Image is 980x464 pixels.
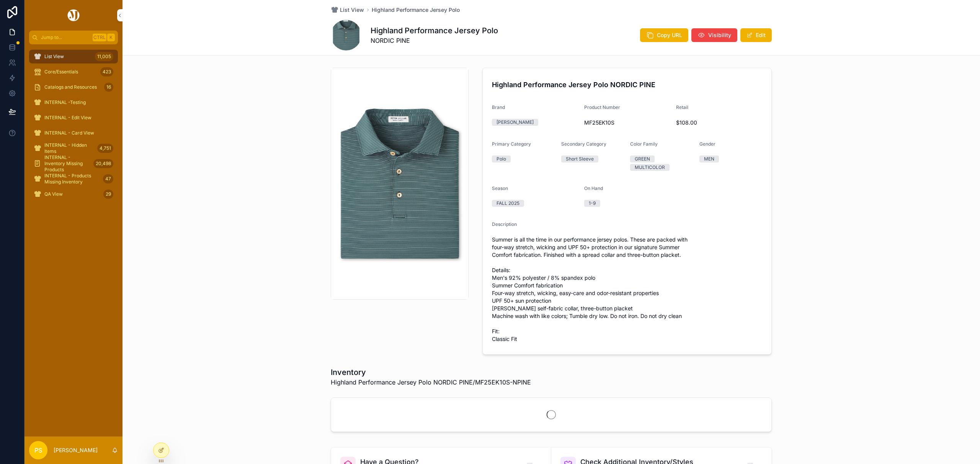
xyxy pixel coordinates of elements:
[108,34,114,41] span: K
[640,28,688,42] button: Copy URL
[492,141,531,147] span: Primary Category
[740,28,772,42] button: Edit
[34,446,42,455] span: PS
[24,44,122,211] div: scrollable content
[331,367,531,378] h1: Inventory
[331,6,364,14] a: List View
[371,25,498,36] h1: Highland Performance Jersey Polo
[584,185,603,191] span: On Hand
[103,190,113,199] div: 29
[93,34,106,41] span: Ctrl
[29,65,118,79] a: Core/Essentials423
[676,119,762,127] span: $108.00
[104,83,113,92] div: 16
[331,378,531,387] span: Highland Performance Jersey Polo NORDIC PINE/MF25EK10S-NPINE
[44,69,78,75] span: Core/Essentials
[93,159,113,168] div: 20,498
[29,141,118,155] a: INTERNAL - Hidden Items4,751
[103,174,113,183] div: 47
[566,156,594,162] div: Short Sleeve
[676,104,688,110] span: Retail
[44,173,100,185] span: INTERNAL - Products Missing Inventory
[584,104,620,110] span: Product Number
[492,185,508,191] span: Season
[100,67,113,76] div: 423
[492,104,505,110] span: Brand
[589,200,596,207] div: 1-9
[704,156,714,162] div: MEN
[497,200,519,207] div: FALL 2025
[29,96,118,109] a: INTERNAL -Testing
[29,111,118,125] a: INTERNAL - Edit View
[492,79,762,90] h4: Highland Performance Jersey Polo NORDIC PINE
[371,36,498,45] span: NORDIC PINE
[657,31,682,39] span: Copy URL
[331,93,468,275] img: MF25EK10S-NPINE.jpg
[497,119,534,126] div: [PERSON_NAME]
[44,154,90,173] span: INTERNAL - Inventory Missing Products
[29,80,118,94] a: Catalogs and Resources16
[29,172,118,186] a: INTERNAL - Products Missing Inventory47
[372,6,460,14] a: Highland Performance Jersey Polo
[29,126,118,140] a: INTERNAL - Card View
[29,187,118,201] a: QA View29
[44,54,64,60] span: List View
[630,141,658,147] span: Color Family
[29,31,118,44] button: Jump to...CtrlK
[95,52,113,61] div: 11,005
[44,84,97,90] span: Catalogs and Resources
[691,28,737,42] button: Visibility
[497,156,506,162] div: Polo
[29,157,118,170] a: INTERNAL - Inventory Missing Products20,498
[492,221,517,227] span: Description
[44,115,91,121] span: INTERNAL - Edit View
[41,34,90,41] span: Jump to...
[97,144,113,153] div: 4,751
[44,99,86,105] span: INTERNAL -Testing
[708,31,731,39] span: Visibility
[44,130,94,136] span: INTERNAL - Card View
[561,141,606,147] span: Secondary Category
[635,164,665,171] div: MULTICOLOR
[54,446,98,454] p: [PERSON_NAME]
[29,50,118,63] a: List View11,005
[635,156,650,162] div: GREEN
[44,142,94,154] span: INTERNAL - Hidden Items
[44,191,63,197] span: QA View
[492,236,762,343] span: Summer is all the time in our performance jersey polos. These are packed with four-way stretch, w...
[66,9,81,21] img: App logo
[584,119,670,127] span: MF25EK10S
[340,6,364,14] span: List View
[699,141,715,147] span: Gender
